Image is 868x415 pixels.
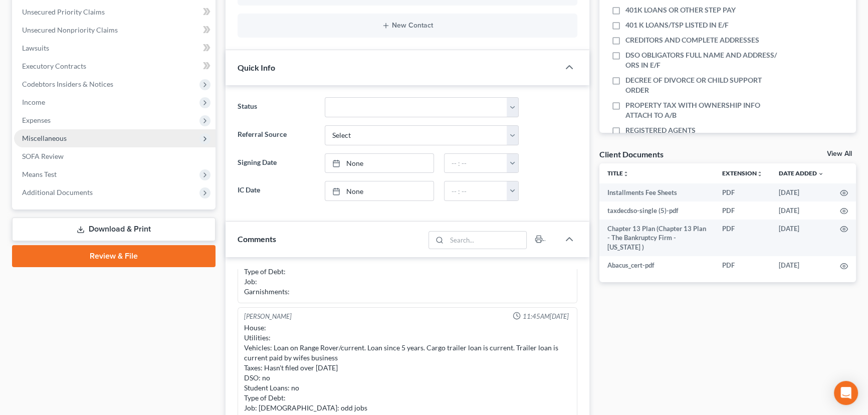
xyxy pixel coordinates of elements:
input: -- : -- [445,181,508,200]
a: Titleunfold_more [607,169,629,177]
span: Comments [238,234,276,244]
label: Status [233,97,320,117]
a: SOFA Review [14,147,215,165]
td: [DATE] [771,220,832,256]
span: Expenses [22,116,51,124]
span: Income [22,98,45,106]
span: Executory Contracts [22,62,86,70]
i: unfold_more [623,171,629,177]
div: Open Intercom Messenger [834,381,858,405]
td: [DATE] [771,256,832,274]
td: PDF [714,201,771,220]
button: New Contact [246,22,569,30]
a: Unsecured Priority Claims [14,3,215,21]
a: Download & Print [12,218,215,241]
span: Means Test [22,170,57,178]
span: SOFA Review [22,152,64,160]
span: Additional Documents [22,188,93,196]
div: [PERSON_NAME] [244,312,292,321]
a: View All [827,150,852,157]
td: Abacus_cert-pdf [599,256,715,274]
a: None [325,154,433,173]
td: [DATE] [771,201,832,220]
a: Review & File [12,245,215,267]
i: unfold_more [757,171,763,177]
span: PROPERTY TAX WITH OWNERSHIP INFO ATTACH TO A/B [625,100,783,120]
span: CREDITORS AND COMPLETE ADDRESSES [625,35,759,45]
label: Referral Source [233,125,320,145]
td: [DATE] [771,183,832,201]
td: Chapter 13 Plan (Chapter 13 Plan - The Bankruptcy Firm - [US_STATE] ) [599,220,715,256]
span: Quick Info [238,63,275,72]
span: Unsecured Nonpriority Claims [22,26,118,34]
a: Executory Contracts [14,57,215,75]
span: 401 K LOANS/TSP LISTED IN E/F [625,20,729,30]
td: PDF [714,183,771,201]
span: Codebtors Insiders & Notices [22,80,113,88]
span: Lawsuits [22,44,49,52]
label: Signing Date [233,153,320,173]
td: Installments Fee Sheets [599,183,715,201]
i: expand_more [818,171,824,177]
span: 401K LOANS OR OTHER STEP PAY [625,5,736,15]
span: REGISTERED AGENTS [625,125,696,135]
a: Date Added expand_more [779,169,824,177]
div: Client Documents [599,149,664,159]
span: 11:45AM[DATE] [523,312,569,321]
a: Extensionunfold_more [722,169,763,177]
input: -- : -- [445,154,508,173]
label: IC Date [233,181,320,201]
a: Unsecured Nonpriority Claims [14,21,215,39]
input: Search... [447,232,526,249]
a: Lawsuits [14,39,215,57]
span: DSO OBLIGATORS FULL NAME AND ADDRESS/ ORS IN E/F [625,50,783,70]
span: Miscellaneous [22,134,67,142]
td: taxdecdso-single (5)-pdf [599,201,715,220]
td: PDF [714,256,771,274]
span: DECREE OF DIVORCE OR CHILD SUPPORT ORDER [625,75,783,95]
span: Unsecured Priority Claims [22,8,105,16]
a: None [325,181,433,200]
td: PDF [714,220,771,256]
